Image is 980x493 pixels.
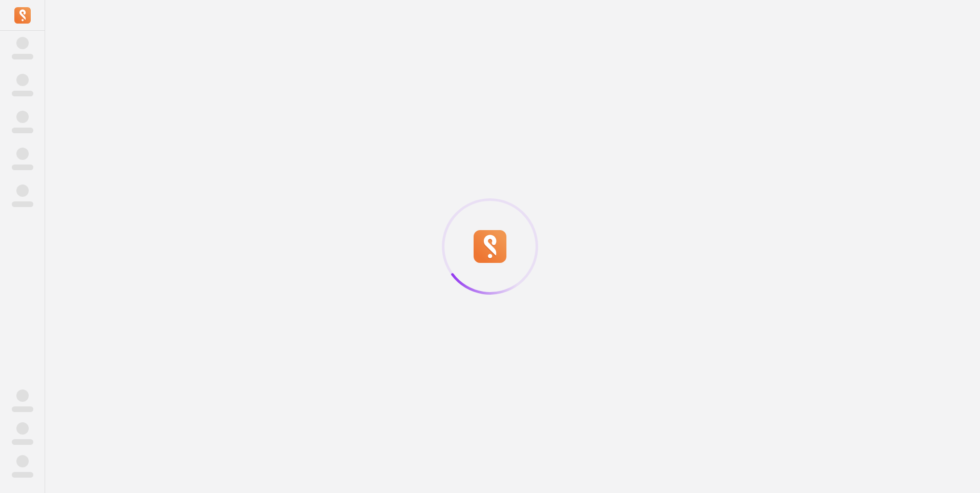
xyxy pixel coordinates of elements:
[12,201,33,207] span: ‌
[16,422,29,435] span: ‌
[16,455,29,467] span: ‌
[12,439,33,445] span: ‌
[12,128,33,133] span: ‌
[16,148,29,160] span: ‌
[16,74,29,86] span: ‌
[12,91,33,96] span: ‌
[16,389,29,402] span: ‌
[12,406,33,412] span: ‌
[16,37,29,49] span: ‌
[16,111,29,123] span: ‌
[16,184,29,197] span: ‌
[12,165,33,170] span: ‌
[12,472,33,478] span: ‌
[12,54,33,59] span: ‌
